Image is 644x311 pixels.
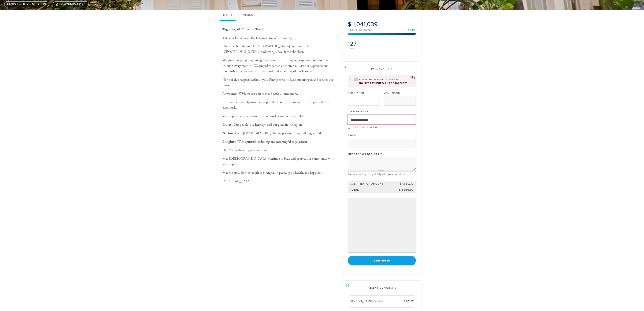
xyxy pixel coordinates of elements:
td: $ 1,560.00 [397,181,414,187]
p: Our people, our heritage, and our place in the region [223,122,336,128]
p: With spiritual leadership and meaningful engagement [223,139,336,145]
b: Together, We Carry the Torch [223,27,264,31]
b: Protect: [223,122,234,127]
p: Our shared spaces and resources [223,147,336,153]
b: Uplift: [223,148,232,152]
label: Donate Anonymously [351,126,382,129]
td: Total [349,187,397,193]
button: communication [53,1,89,7]
td: $ 1,560.00 [397,187,414,193]
label: First Name [348,91,365,94]
div: Payment [348,67,416,71]
p: We grew our programs, strengthened our institutions, and supported one another through every mome... [223,58,336,74]
b: Nurture: [223,131,235,135]
p: Every [DEMOGRAPHIC_DATA] person through all stages of life [223,131,336,136]
span: /2 [386,68,392,71]
p: [MEDICAL_DATA]. [223,179,336,184]
label: Email [348,134,358,137]
span: [PERSON_NAME] Family [350,299,382,303]
div: raised of $1,000,000 [348,28,416,31]
label: Last Name [384,91,400,94]
div: $1,080 [392,299,414,303]
p: May we grow from strength to strength, in peace, good health, and happiness. [223,170,336,176]
span: 1,041,039 [353,21,378,28]
div: 104% [408,29,416,31]
a: Campaign Administration [4,1,49,7]
h2: 127 [348,40,381,47]
label: Display Name [348,110,369,113]
td: Contribution Amount [349,181,397,187]
p: None of this happens without you. Your generosity fuels our strength and secures our future. [223,77,336,88]
span: This field is required. [356,134,358,137]
b: Enlighten: [223,139,238,144]
label: Enter an offline donation [359,78,398,81]
a: About [220,10,236,21]
p: May [DEMOGRAPHIC_DATA] continue to bless and protect our community with your support. [223,156,336,167]
p: Your support enables us to continue work across our key pillars: [223,113,336,119]
p: Because there is only us—the people who choose to show up, care deeply, and give generously. [223,100,336,111]
iframe: Secure payment input frame [349,198,415,252]
a: Donations [236,10,258,21]
label: Message or dedication [348,153,385,156]
span: $ [348,21,352,28]
p: This year has revealed the true meaning of community. [223,35,336,41]
div: no live payment will be processed [350,82,413,84]
h2: Recent Donations [348,286,416,290]
span: 2 [388,68,390,71]
div: donors [348,47,381,50]
p: As we enter 5786, we ask you to stand with us once more. [223,91,336,97]
p: Our small but vibrant [DEMOGRAPHIC_DATA] community in [GEOGRAPHIC_DATA] stood strong, shoulder to... [223,44,336,55]
div: This note will appear publicly with your donation [348,173,416,176]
